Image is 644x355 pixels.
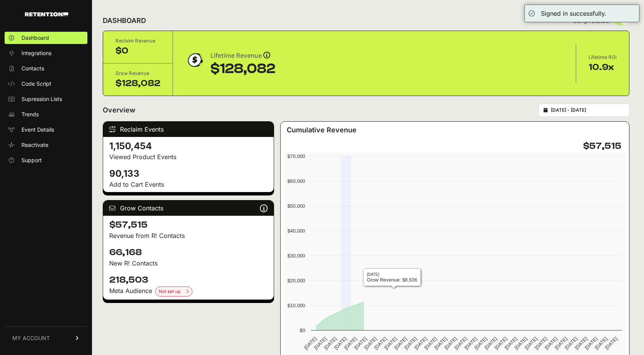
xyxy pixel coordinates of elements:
[5,139,87,151] a: Reactivate
[313,336,328,351] text: [DATE]
[109,274,268,286] h4: 218,503
[423,336,438,351] text: [DATE]
[393,336,408,351] text: [DATE]
[12,334,50,342] span: MY ACCOUNT
[433,336,448,351] text: [DATE]
[343,336,358,351] text: [DATE]
[21,156,42,164] span: Support
[287,178,305,184] text: $60,000
[103,15,146,26] h2: DASHBOARD
[413,336,428,351] text: [DATE]
[109,246,268,259] h4: 66,168
[5,154,87,166] a: Support
[210,50,275,61] div: Lifetime Revenue
[483,336,498,351] text: [DATE]
[524,336,539,351] text: [DATE]
[287,153,305,159] text: $70,000
[383,336,398,351] text: [DATE]
[210,61,275,77] div: $128,082
[353,336,368,351] text: [DATE]
[287,125,356,135] h3: Cumulative Revenue
[5,78,87,90] a: Code Script
[574,336,589,351] text: [DATE]
[5,124,87,136] a: Event Details
[103,200,274,216] div: Grow Contacts
[588,54,617,61] div: Lifetime ROI
[287,303,305,308] text: $10,000
[303,336,318,351] text: [DATE]
[103,122,274,137] div: Reclaim Events
[323,336,338,351] text: [DATE]
[534,336,549,351] text: [DATE]
[21,49,51,57] span: Integrations
[21,65,44,72] span: Contacts
[109,219,268,231] h4: $57,515
[21,34,49,42] span: Dashboard
[109,152,268,161] p: Viewed Product Events
[109,140,268,152] h4: 1,150,454
[115,45,160,57] div: $0
[363,336,378,351] text: [DATE]
[287,203,305,209] text: $50,000
[5,47,87,59] a: Integrations
[5,62,87,75] a: Contacts
[5,32,87,44] a: Dashboard
[493,336,508,351] text: [DATE]
[115,77,160,90] div: $128,082
[563,336,578,351] text: [DATE]
[103,105,135,116] h2: Overview
[109,259,268,268] p: New R! Contacts
[583,140,621,152] h4: $57,515
[5,93,87,105] a: Supression Lists
[109,180,268,189] p: Add to Cart Events
[287,278,305,283] text: $20,000
[473,336,488,351] text: [DATE]
[21,80,51,88] span: Code Script
[333,336,348,351] text: [DATE]
[115,70,160,77] div: Grow Revenue
[584,336,599,351] text: [DATE]
[453,336,468,351] text: [DATE]
[604,336,619,351] text: [DATE]
[21,95,62,103] span: Supression Lists
[594,336,609,351] text: [DATE]
[287,253,305,259] text: $30,000
[514,336,529,351] text: [DATE]
[109,168,268,180] h4: 90,133
[21,141,48,149] span: Reactivate
[373,336,388,351] text: [DATE]
[300,327,305,333] text: $0
[503,336,518,351] text: [DATE]
[185,50,204,70] img: dollar-coin-05c43ed7efb7bc0c12610022525b4bbbb207c7efeef5aecc26f025e68dcafac9.png
[5,108,87,121] a: Trends
[588,61,617,73] div: 10.9x
[21,126,54,134] span: Event Details
[444,336,458,351] text: [DATE]
[25,12,68,16] img: Retention.com
[109,231,268,240] p: Revenue from R! Contacts
[544,336,559,351] text: [DATE]
[287,228,305,234] text: $40,000
[554,336,568,351] text: [DATE]
[115,37,160,45] div: Reclaim Revenue
[5,326,87,350] a: MY ACCOUNT
[403,336,418,351] text: [DATE]
[463,336,478,351] text: [DATE]
[541,9,606,18] div: Signed in successfully.
[109,286,268,296] div: Meta Audience
[21,111,39,118] span: Trends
